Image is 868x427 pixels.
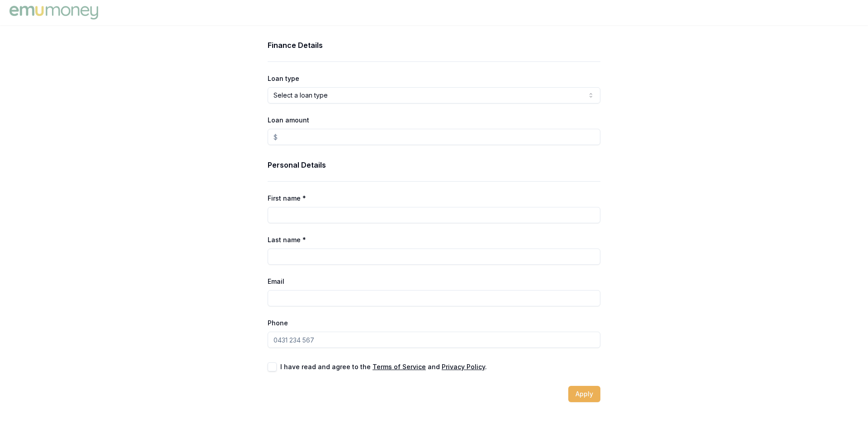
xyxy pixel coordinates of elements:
a: Terms of Service [373,363,426,371]
h3: Personal Details [268,160,600,170]
input: 0431 234 567 [268,332,600,348]
input: $ [268,129,600,145]
img: Emu Money [7,4,100,22]
button: Apply [568,386,600,402]
a: Privacy Policy [442,363,485,371]
label: Loan type [268,75,299,82]
label: I have read and agree to the and . [280,364,487,370]
label: Phone [268,319,288,327]
label: Email [268,277,284,285]
label: Last name * [268,236,306,244]
label: First name * [268,194,306,202]
label: Loan amount [268,116,309,124]
h3: Finance Details [268,40,600,51]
